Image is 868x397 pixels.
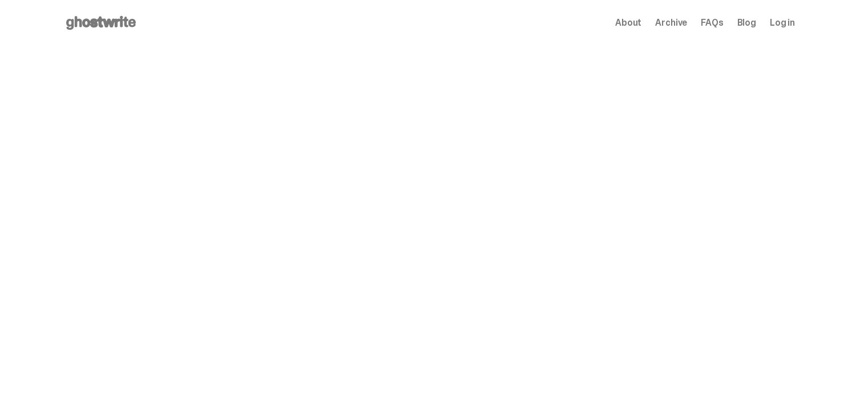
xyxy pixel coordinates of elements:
[737,18,756,27] a: Blog
[770,18,795,27] a: Log in
[615,18,641,27] a: About
[655,18,687,27] a: Archive
[701,18,723,27] a: FAQs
